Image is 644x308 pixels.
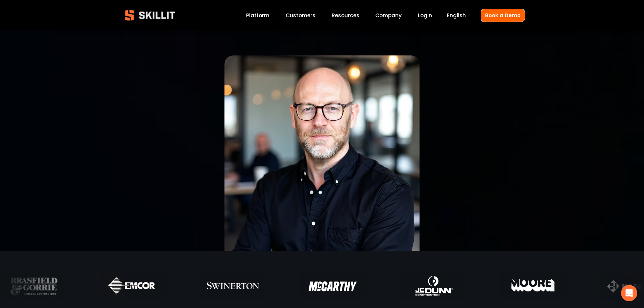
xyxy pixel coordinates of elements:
[621,285,637,301] div: Open Intercom Messenger
[375,11,402,20] a: Company
[447,11,466,20] div: language picker
[447,11,466,19] span: English
[481,9,525,22] a: Book a Demo
[119,5,181,25] img: Skillit
[418,11,432,20] a: Login
[332,11,359,20] a: folder dropdown
[332,11,359,19] span: Resources
[246,11,269,20] a: Platform
[286,11,315,20] a: Customers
